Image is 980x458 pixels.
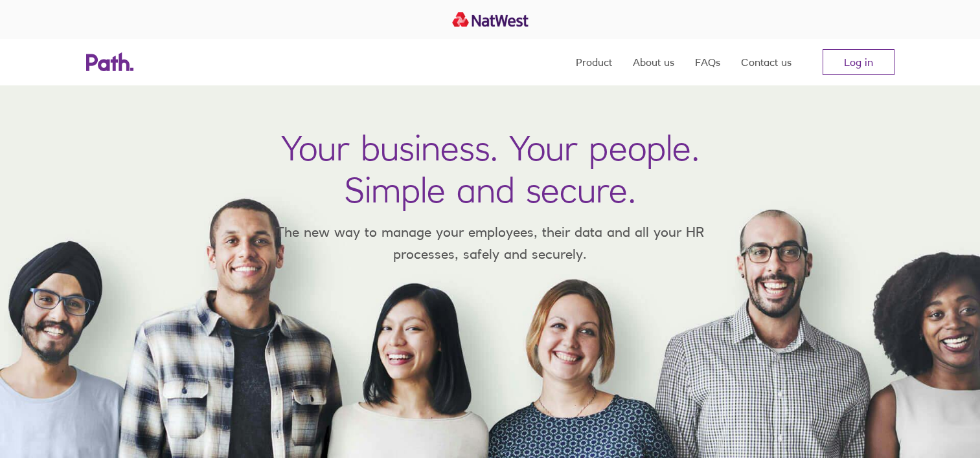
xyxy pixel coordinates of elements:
[257,221,724,265] p: The new way to manage your employees, their data and all your HR processes, safely and securely.
[633,39,674,85] a: About us
[823,49,895,75] a: Log in
[281,127,700,211] h1: Your business. Your people. Simple and secure.
[741,39,792,85] a: Contact us
[576,39,612,85] a: Product
[695,39,720,85] a: FAQs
